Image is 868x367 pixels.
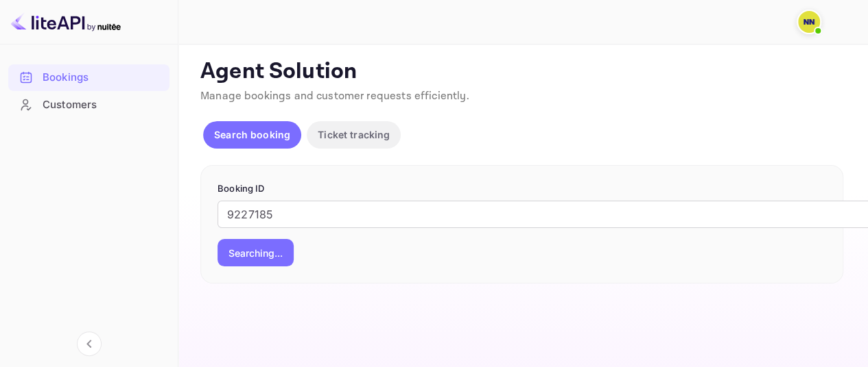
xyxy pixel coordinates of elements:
p: Agent Solution [200,58,843,86]
div: Bookings [43,70,163,86]
p: Ticket tracking [318,127,390,142]
img: LiteAPI logo [11,11,121,33]
div: Customers [43,97,163,113]
a: Customers [8,92,169,117]
p: Booking ID [218,182,826,196]
div: Bookings [8,64,169,91]
img: N/A N/A [798,11,820,33]
div: Customers [8,92,169,118]
p: Search booking [214,127,290,142]
span: Manage bookings and customer requests efficiently. [200,89,469,103]
a: Bookings [8,64,169,90]
button: Searching... [218,239,294,266]
button: Collapse navigation [77,331,102,356]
